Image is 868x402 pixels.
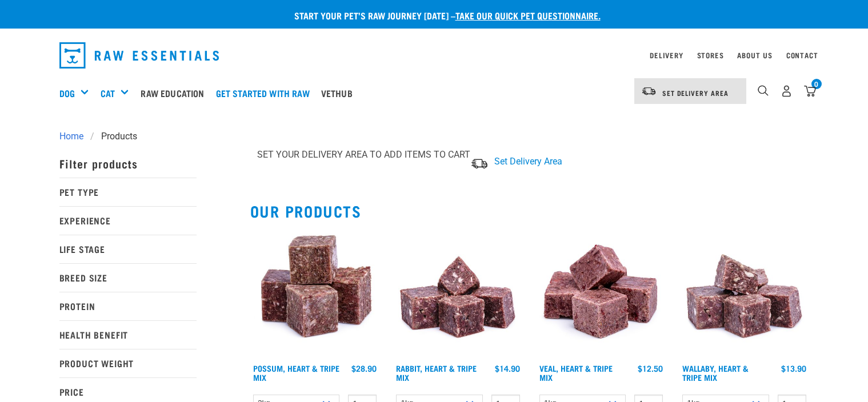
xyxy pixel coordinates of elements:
img: Raw Essentials Logo [59,42,219,69]
p: Product Weight [59,349,197,377]
a: Vethub [318,70,361,116]
a: Wallaby, Heart & Tripe Mix [682,366,749,379]
img: home-icon@2x.png [804,85,816,97]
div: $28.90 [351,364,377,373]
a: Veal, Heart & Tripe Mix [539,366,613,379]
span: Set Delivery Area [662,91,729,95]
img: user.png [781,85,793,97]
p: Filter products [59,149,197,178]
div: $12.50 [638,364,663,373]
span: Set Delivery Area [494,156,562,167]
a: Home [59,130,90,143]
a: Contact [786,53,818,57]
p: Health Benefit [59,320,197,349]
p: Breed Size [59,263,197,292]
img: 1175 Rabbit Heart Tripe Mix 01 [393,228,523,358]
img: 1174 Wallaby Heart Tripe Mix 01 [679,228,809,358]
nav: breadcrumbs [59,130,809,143]
div: $13.90 [781,364,806,373]
a: Dog [59,86,75,100]
p: SET YOUR DELIVERY AREA TO ADD ITEMS TO CART [257,148,470,162]
a: Raw Education [138,70,213,116]
a: Possum, Heart & Tripe Mix [253,366,339,379]
a: Stores [697,53,724,57]
nav: dropdown navigation [50,38,818,73]
span: Home [59,130,83,143]
h2: Our Products [250,202,809,220]
a: About Us [737,53,772,57]
img: Cubes [537,228,666,358]
img: 1067 Possum Heart Tripe Mix 01 [250,228,380,358]
p: Experience [59,206,197,235]
p: Pet Type [59,178,197,206]
img: home-icon-1@2x.png [758,85,769,96]
div: $14.90 [495,364,520,373]
p: Protein [59,292,197,320]
a: Rabbit, Heart & Tripe Mix [396,366,477,379]
div: 0 [811,79,822,89]
a: take our quick pet questionnaire. [455,13,601,18]
img: van-moving.png [470,158,489,170]
a: Get started with Raw [213,70,318,116]
p: Life Stage [59,235,197,263]
a: Cat [101,86,115,100]
img: van-moving.png [641,86,657,97]
a: Delivery [650,53,683,57]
